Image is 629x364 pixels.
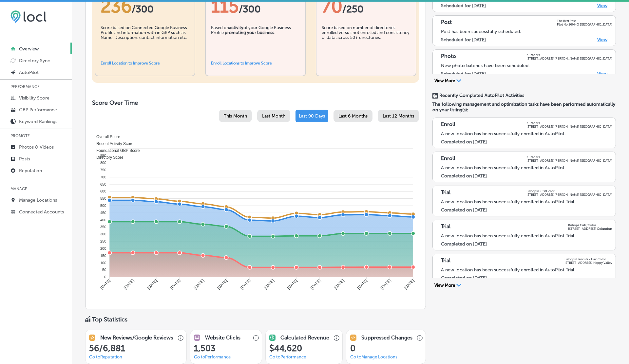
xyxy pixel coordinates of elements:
tspan: 700 [100,175,106,179]
p: Keyword Rankings [19,119,57,124]
h3: New Reviews/Google Reviews [100,335,173,341]
tspan: [DATE] [310,278,322,290]
tspan: [DATE] [170,278,182,290]
a: Go toPerformance [269,355,306,359]
tspan: 500 [100,204,106,208]
p: The Best Pest [557,19,612,23]
span: Last 12 Months [383,113,414,119]
tspan: 300 [100,232,106,236]
p: Overview [19,46,39,52]
span: This Month [224,113,247,119]
p: K Traders [526,121,612,125]
a: Go toManage Locations [350,355,397,359]
tspan: 200 [100,246,106,250]
div: Based on of your Google Business Profile . [211,25,300,58]
button: View More [432,282,463,288]
p: Plot No. 984-Q [GEOGRAPHIC_DATA] [557,23,612,26]
h1: 56/6,881 [89,343,182,354]
label: Completed on [DATE] [441,173,487,179]
button: View More [432,78,463,84]
p: K Traders [526,155,612,159]
tspan: 650 [100,182,106,186]
tspan: [DATE] [146,278,158,290]
h1: 1,503 [194,343,258,354]
a: Enroll Locations to Improve Score [211,61,272,65]
span: Recent Activity Score [91,141,133,146]
b: activity [229,25,243,30]
a: View [597,71,607,77]
tspan: [DATE] [403,278,415,290]
label: Scheduled for [DATE] [441,37,486,43]
tspan: 750 [100,168,106,172]
div: Score based on number of directories enrolled versus not enrolled and consistency of data across ... [322,25,410,58]
h3: Suppressed Changes [361,335,412,341]
p: [STREET_ADDRESS] Happy Valley [564,261,612,264]
tspan: 50 [102,268,106,272]
p: K Traders [526,53,612,57]
p: Enroll [441,121,455,128]
p: Bishops Cuts/Color [568,223,612,227]
div: A new location has been successfully enrolled in AutoPilot Trial. [441,233,612,239]
p: Directory Sync [19,58,50,64]
div: Post has been successfully scheduled. [441,29,612,34]
p: [STREET_ADDRESS][PERSON_NAME] [GEOGRAPHIC_DATA] [526,125,612,128]
h3: Website Clicks [205,335,240,341]
tspan: 100 [100,261,106,265]
p: Trial [441,189,450,196]
a: View [597,3,607,9]
span: Last Month [262,113,285,119]
span: Last 6 Months [338,113,368,119]
tspan: 800 [100,161,106,165]
p: Connected Accounts [19,209,64,215]
b: promoting your business [225,30,274,35]
div: New photo batches have been scheduled. [441,63,612,68]
tspan: 350 [100,225,106,229]
tspan: [DATE] [286,278,298,290]
p: GBP Performance [19,107,57,113]
tspan: 0 [104,275,106,279]
a: Go toReputation [89,355,122,359]
label: Completed on [DATE] [441,275,487,281]
div: Top Statistics [92,316,127,323]
label: Completed on [DATE] [441,207,487,213]
h1: 0 [350,343,422,354]
tspan: 850 [100,154,106,157]
p: [STREET_ADDRESS][PERSON_NAME] [GEOGRAPHIC_DATA] [526,57,612,60]
h1: $ 44,620 [269,343,339,354]
div: Score based on Connected Google Business Profile and information with in GBP such as Name, Descri... [101,25,189,58]
tspan: [DATE] [216,278,228,290]
p: [STREET_ADDRESS] Columbus [568,227,612,230]
tspan: [DATE] [239,278,252,290]
label: Completed on [DATE] [441,139,487,145]
p: Post [441,19,452,26]
span: Foundational GBP Score [91,148,140,153]
span: / 300 [132,3,154,15]
tspan: [DATE] [356,278,369,290]
a: Enroll Location to Improve Score [101,61,160,65]
span: The following management and optimization tasks have been performed automatically on your listing... [432,101,616,113]
p: AutoPilot [19,70,39,75]
tspan: [DATE] [380,278,392,290]
tspan: 550 [100,196,106,200]
p: [STREET_ADDRESS][PERSON_NAME] [GEOGRAPHIC_DATA] [526,159,612,162]
p: Posts [19,156,30,162]
div: A new location has been successfully enrolled in AutoPilot. [441,165,612,171]
p: Bishops Haircuts - Hair Color [564,257,612,261]
p: Enroll [441,155,455,162]
div: A new location has been successfully enrolled in AutoPilot Trial. [441,267,612,273]
tspan: 450 [100,211,106,215]
tspan: [DATE] [193,278,205,290]
h2: Score Over Time [92,99,419,106]
span: /250 [342,3,364,15]
tspan: [DATE] [123,278,135,290]
tspan: [DATE] [100,278,112,290]
span: Overall Score [91,135,120,139]
tspan: 600 [100,189,106,193]
p: Bishops Cuts/Color [526,189,612,193]
tspan: 400 [100,218,106,222]
div: A new location has been successfully enrolled in AutoPilot. [441,131,612,136]
p: Photo [441,53,456,60]
tspan: [DATE] [263,278,275,290]
label: Scheduled for [DATE] [441,71,486,77]
label: Completed on [DATE] [441,241,487,247]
